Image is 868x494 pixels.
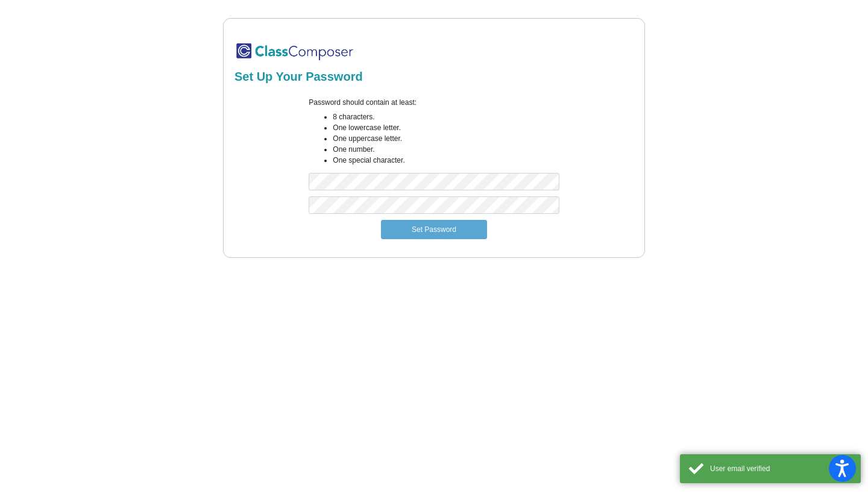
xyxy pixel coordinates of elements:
[234,69,634,84] h2: Set Up Your Password
[309,97,417,108] label: Password should contain at least:
[381,220,487,239] button: Set Password
[333,144,559,155] li: One number.
[333,133,559,144] li: One uppercase letter.
[333,155,559,166] li: One special character.
[333,111,559,122] li: 8 characters.
[710,463,852,474] div: User email verified
[333,122,559,133] li: One lowercase letter.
